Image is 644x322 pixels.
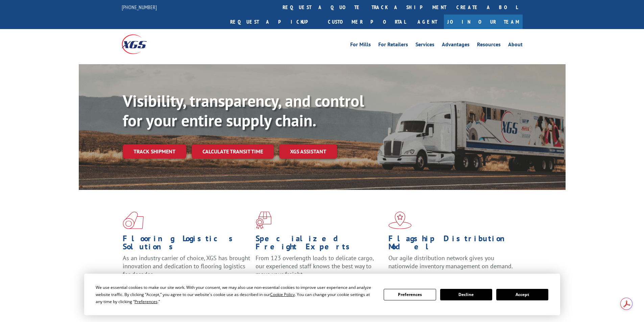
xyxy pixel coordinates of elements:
button: Preferences [384,289,436,300]
h1: Flooring Logistics Solutions [123,234,251,254]
span: Cookie Policy [270,292,295,297]
b: Visibility, transparency, and control for your entire supply chain. [123,90,364,131]
a: Services [415,42,434,49]
a: Track shipment [123,144,186,158]
img: xgs-icon-focused-on-flooring-red [256,212,271,229]
a: Customer Portal [323,15,411,29]
a: Advantages [442,42,470,49]
button: Decline [440,289,492,300]
a: [PHONE_NUMBER] [122,4,157,10]
a: Request a pickup [225,15,323,29]
a: For Retailers [378,42,408,49]
div: Cookie Consent Prompt [84,274,560,315]
h1: Flagship Distribution Model [388,234,516,254]
button: Accept [496,289,548,300]
img: xgs-icon-flagship-distribution-model-red [388,212,412,229]
a: Calculate transit time [192,144,274,159]
a: About [508,42,523,49]
span: As an industry carrier of choice, XGS has brought innovation and dedication to flooring logistics... [123,254,250,278]
img: xgs-icon-total-supply-chain-intelligence-red [123,212,144,229]
a: XGS ASSISTANT [279,144,337,159]
a: For Mills [350,42,371,49]
span: Our agile distribution network gives you nationwide inventory management on demand. [388,254,513,270]
p: From 123 overlength loads to delicate cargo, our experienced staff knows the best way to move you... [256,254,383,284]
div: We use essential cookies to make our site work. With your consent, we may also use non-essential ... [96,284,376,305]
h1: Specialized Freight Experts [256,234,383,254]
a: Agent [411,15,444,29]
span: Preferences [135,299,158,304]
a: Join Our Team [444,15,523,29]
a: Resources [477,42,501,49]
